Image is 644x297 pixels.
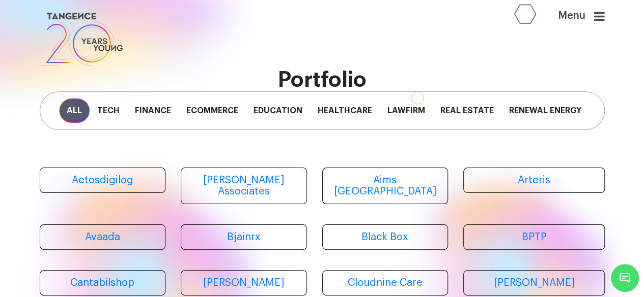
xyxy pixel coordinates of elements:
span: Ecommerce [179,98,246,123]
a: Cloudnine Care [322,270,449,295]
a: [PERSON_NAME] Associates [181,168,307,204]
span: Real Estate [433,98,501,123]
a: [PERSON_NAME] [181,270,307,295]
a: Black Box [322,224,449,250]
span: Renewal Energy [501,98,589,123]
a: Arteris [463,168,605,193]
span: All [59,98,90,123]
a: Cantabilshop [40,270,166,295]
span: Chat Widget [611,264,639,292]
img: logo SVG [40,10,124,69]
a: Avaada [40,224,166,250]
span: Finance [127,98,179,123]
span: Education [246,98,310,123]
a: [PERSON_NAME] [463,270,605,295]
a: Aims [GEOGRAPHIC_DATA] [322,168,449,204]
span: Lawfirm [380,98,433,123]
a: BPTP [463,224,605,250]
span: Healthcare [310,98,380,123]
a: Aetosdigilog [40,168,166,193]
h2: Portfolio [40,68,605,91]
span: Tech [90,98,127,123]
a: Bjainrx [181,224,307,250]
